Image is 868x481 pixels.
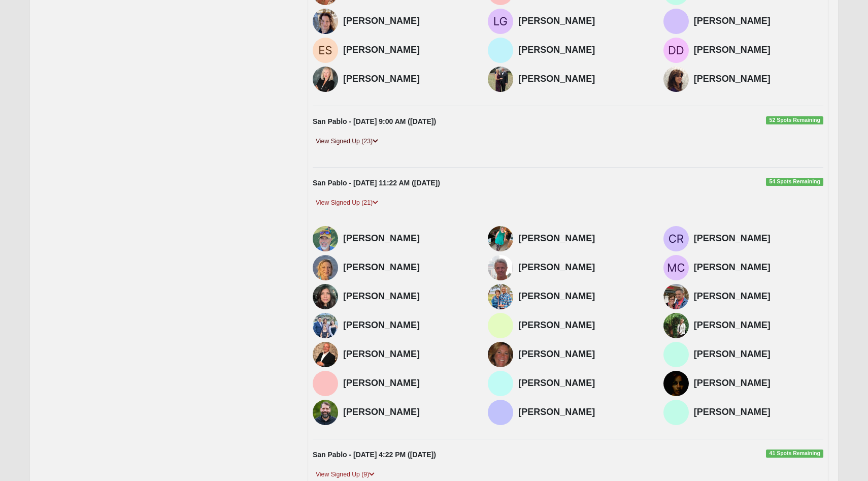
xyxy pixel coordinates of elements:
img: Deb Bailey Dunckel [313,67,338,92]
a: View Signed Up (9) [313,469,378,480]
h4: [PERSON_NAME] [518,16,648,27]
img: Ginny Simpson [488,342,513,367]
h4: [PERSON_NAME] [518,74,648,85]
span: 52 Spots Remaining [766,116,823,124]
img: Scott Dunckel [488,67,513,92]
h4: [PERSON_NAME] [694,45,823,56]
img: Patrick Sanchez [488,38,513,63]
h4: [PERSON_NAME] [518,45,648,56]
img: Debbie Fritzemeier [313,255,338,280]
img: Cheryl Renn [663,226,689,251]
img: Sophia Choun [313,284,338,309]
strong: San Pablo - [DATE] 11:22 AM ([DATE]) [313,179,440,187]
img: Renee Davis [663,371,689,396]
h4: [PERSON_NAME] [694,320,823,331]
img: Lisa Haines [313,9,338,34]
img: Charlene Dangerfield [663,67,689,92]
h4: [PERSON_NAME] [518,320,648,331]
img: Genelle Clifton [663,313,689,338]
img: Mike Clifton [663,255,689,280]
a: View Signed Up (23) [313,136,381,147]
h4: [PERSON_NAME] [518,407,648,418]
strong: San Pablo - [DATE] 4:22 PM ([DATE]) [313,451,436,459]
img: Herb Baez [488,371,513,396]
a: View Signed Up (21) [313,198,381,208]
img: Dianne Diffenderfer [663,38,689,63]
img: Mark Simpson [313,342,338,367]
h4: [PERSON_NAME] [343,233,473,244]
h4: [PERSON_NAME] [343,45,473,56]
img: Alexa Austin [313,371,338,396]
h4: [PERSON_NAME] [694,378,823,389]
h4: [PERSON_NAME] [518,378,648,389]
h4: [PERSON_NAME] [343,262,473,273]
img: Noelle Parker [488,226,513,251]
img: Laura Gray [488,9,513,34]
h4: [PERSON_NAME] [343,291,473,302]
h4: [PERSON_NAME] [343,378,473,389]
h4: [PERSON_NAME] [343,349,473,360]
img: Gloriana Garri [663,342,689,367]
img: Nick Tison [663,284,689,309]
h4: [PERSON_NAME] [343,407,473,418]
span: 54 Spots Remaining [766,178,823,186]
h4: [PERSON_NAME] [343,74,473,85]
h4: [PERSON_NAME] [694,262,823,273]
img: Brian Gray [663,9,689,34]
h4: [PERSON_NAME] [518,262,648,273]
h4: [PERSON_NAME] [694,16,823,27]
img: Eden Sanchez [313,38,338,63]
img: Marisa George [488,400,513,425]
img: Chris Leighton [488,313,513,338]
h4: [PERSON_NAME] [694,233,823,244]
span: 41 Spots Remaining [766,450,823,458]
img: Geoffrey George [663,400,689,425]
img: Ron Fritzemeier [313,226,338,251]
img: John Courtney [488,255,513,280]
h4: [PERSON_NAME] [694,349,823,360]
img: Lucy Tison [488,284,513,309]
h4: [PERSON_NAME] [694,74,823,85]
h4: [PERSON_NAME] [518,291,648,302]
h4: [PERSON_NAME] [518,233,648,244]
img: Micah Davis [313,400,338,425]
h4: [PERSON_NAME] [343,320,473,331]
h4: [PERSON_NAME] [343,16,473,27]
h4: [PERSON_NAME] [694,407,823,418]
h4: [PERSON_NAME] [694,291,823,302]
h4: [PERSON_NAME] [518,349,648,360]
strong: San Pablo - [DATE] 9:00 AM ([DATE]) [313,117,436,125]
img: Chantal Leighton [313,313,338,338]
